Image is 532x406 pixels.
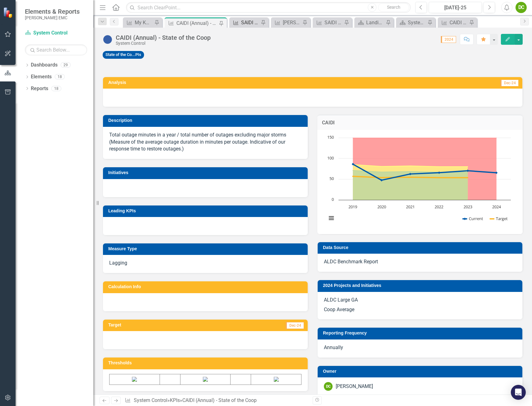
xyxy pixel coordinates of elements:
[352,163,469,168] g: Red-Yellow, series 4 of 5 with 6 data points.
[352,136,498,139] g: Upper, series 5 of 5 with 6 data points.
[324,305,516,313] p: Coop Average
[274,377,279,382] img: Green%20Arrow%20v2.png
[108,170,305,175] h3: Initiatives
[323,331,519,335] h3: Reporting Frequency
[464,204,472,210] text: 2023
[132,377,137,382] img: Red%20Arrow%20v2.png
[329,176,334,181] text: 50
[318,339,522,358] div: Annually
[241,19,259,26] div: SAIDI (ROW Caused)
[356,19,384,26] a: Landing Page
[55,74,65,80] div: 18
[176,19,217,27] div: CAIDI (Annual) - State of the Coop
[492,204,501,210] text: 2024
[500,80,519,86] span: Dec-24
[439,19,468,26] a: CAIDI (Monthly)
[135,19,153,26] div: My KPIs Report
[327,134,334,140] text: 150
[377,204,386,210] text: 2020
[324,258,516,265] p: ALDC Benchmark Report
[134,397,167,403] a: System Control
[109,260,127,266] span: Lagging
[25,44,87,55] input: Search Below...
[182,397,257,403] div: CAIDI (Annual) - State of the Coop
[103,51,144,59] span: State of the Co...PIs
[441,36,456,43] span: 2024
[463,216,483,221] button: Show Current
[323,283,519,288] h3: 2024 Projects and Initiatives
[51,86,61,91] div: 18
[435,204,443,210] text: 2022
[108,80,308,85] h3: Analysis
[108,209,305,213] h3: Leading KPIs
[322,120,518,126] h3: CAIDI
[495,172,498,174] path: 2024, 65.4. Current.
[126,2,411,13] input: Search ClearPoint...
[31,73,52,81] a: Elements
[327,155,334,161] text: 100
[327,214,336,223] button: View chart menu, Chart
[31,85,48,92] a: Reports
[103,35,113,44] img: No Information
[516,2,527,13] button: DC
[108,118,305,123] h3: Description
[231,19,259,26] a: SAIDI (ROW Caused)
[467,169,469,172] path: 2023, 70.35. Current.
[323,245,519,250] h3: Data Source
[25,30,87,37] a: System Control
[324,135,516,228] div: Chart. Highcharts interactive chart.
[398,19,426,26] a: System Control
[116,34,211,41] div: CAIDI (Annual) - State of the Coop
[323,369,519,374] h3: Owner
[203,377,208,382] img: Yellow%20Square%20v2.png
[438,171,441,174] path: 2022, 65.71. Current.
[170,397,180,403] a: KPIs
[380,179,383,182] path: 2020, 47.51. Current.
[366,19,384,26] div: Landing Page
[108,323,188,327] h3: Target
[387,5,400,10] span: Search
[108,361,305,365] h3: Thresholds
[490,216,508,221] button: Show Target
[31,62,58,69] a: Dashboards
[109,131,301,153] p: Total outage minutes in a year / total number of outages excluding major storms (Measure of the a...
[408,19,426,26] div: System Control
[125,397,308,404] div: » »
[378,3,409,12] button: Search
[450,19,468,26] div: CAIDI (Monthly)
[61,62,71,68] div: 29
[352,163,354,165] path: 2019, 86.24. Current.
[124,19,153,26] a: My KPIs Report
[25,8,80,15] span: Elements & Reports
[108,247,305,251] h3: Measure Type
[324,382,333,391] div: DC
[511,385,526,400] div: Open Intercom Messenger
[409,173,412,175] path: 2021, 62.53. Current.
[431,4,480,12] div: [DATE]-25
[25,15,80,20] small: [PERSON_NAME] EMC
[324,297,358,303] span: ALDC Large GA
[429,2,482,13] button: [DATE]-25
[348,204,357,210] text: 2019
[108,284,305,289] h3: Calculation Info
[286,322,304,329] span: Dec-24
[324,135,514,228] svg: Interactive chart
[406,204,415,210] text: 2021
[3,7,14,18] img: ClearPoint Strategy
[283,19,301,26] div: [PERSON_NAME] (Monthly)
[116,41,211,46] div: System Control
[336,383,373,390] div: [PERSON_NAME]
[273,19,301,26] a: [PERSON_NAME] (Monthly)
[314,19,343,26] a: SAIDI (Monthly)
[324,19,343,26] div: SAIDI (Monthly)
[332,196,334,202] text: 0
